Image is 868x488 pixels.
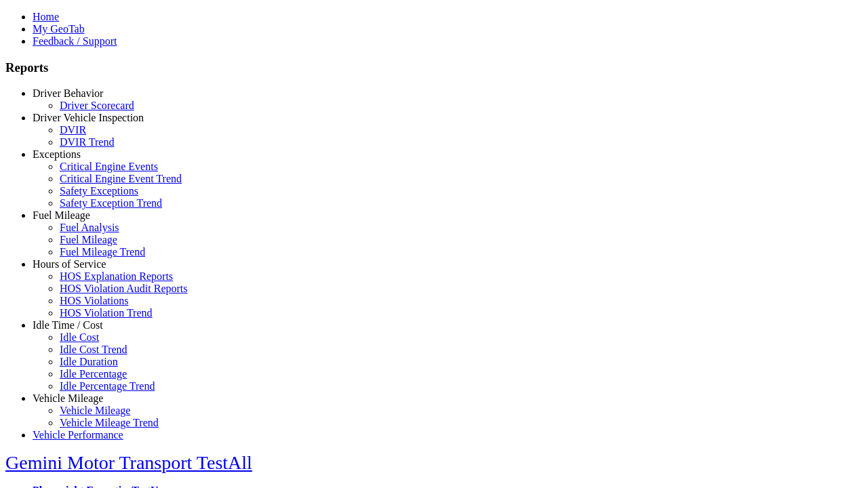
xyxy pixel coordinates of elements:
[60,356,118,367] a: Idle Duration
[33,392,103,404] a: Vehicle Mileage
[60,222,119,233] a: Fuel Analysis
[60,100,134,111] a: Driver Scorecard
[60,307,153,319] a: HOS Violation Trend
[60,405,130,416] a: Vehicle Mileage
[33,429,123,441] a: Vehicle Performance
[60,380,155,392] a: Idle Percentage Trend
[60,161,158,172] a: Critical Engine Events
[33,209,90,221] a: Fuel Mileage
[60,136,114,148] a: DVIR Trend
[60,417,159,428] a: Vehicle Mileage Trend
[60,246,145,258] a: Fuel Mileage Trend
[33,112,144,123] a: Driver Vehicle Inspection
[33,148,81,160] a: Exceptions
[60,173,182,184] a: Critical Engine Event Trend
[60,270,173,282] a: HOS Explanation Reports
[60,185,138,197] a: Safety Exceptions
[5,452,252,473] a: Gemini Motor Transport TestAll
[33,35,117,47] a: Feedback / Support
[60,368,127,380] a: Idle Percentage
[33,23,85,35] a: My GeoTab
[33,11,59,22] a: Home
[60,124,86,136] a: DVIR
[60,197,162,209] a: Safety Exception Trend
[33,258,106,270] a: Hours of Service
[60,295,128,306] a: HOS Violations
[60,331,99,343] a: Idle Cost
[60,283,188,294] a: HOS Violation Audit Reports
[60,234,117,245] a: Fuel Mileage
[5,60,863,75] h3: Reports
[33,87,103,99] a: Driver Behavior
[60,344,127,355] a: Idle Cost Trend
[33,319,103,331] a: Idle Time / Cost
